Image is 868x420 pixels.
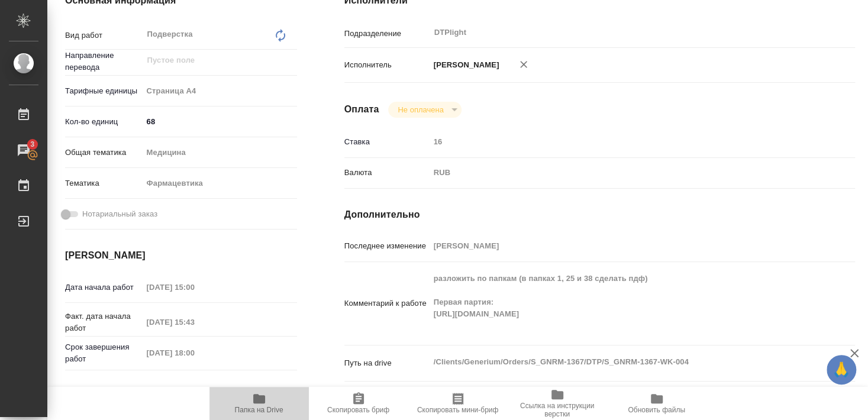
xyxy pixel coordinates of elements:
input: ✎ Введи что-нибудь [143,113,297,130]
textarea: разложить по папкам (в папках 1, 25 и 38 сделать пдф) Первая партия: [URL][DOMAIN_NAME] [430,269,812,336]
input: Пустое поле [430,133,812,150]
p: Последнее изменение [344,240,430,252]
span: Ссылка на инструкции верстки [515,402,600,418]
p: Общая тематика [65,147,143,159]
button: Папка на Drive [209,387,309,420]
div: Медицина [143,143,297,163]
span: 3 [23,138,41,150]
a: 3 [3,135,44,165]
p: Подразделение [344,28,430,40]
input: Пустое поле [146,53,269,67]
button: Скопировать бриф [309,387,408,420]
p: Комментарий к работе [344,298,430,309]
input: Пустое поле [143,279,246,296]
p: Ставка [344,136,430,148]
h4: Дополнительно [344,208,855,222]
span: 🙏 [831,357,851,382]
p: Путь на drive [344,357,430,369]
button: Обновить файлы [607,387,706,420]
button: Скопировать мини-бриф [408,387,508,420]
div: RUB [430,163,812,183]
p: Кол-во единиц [65,116,143,128]
h4: Оплата [344,102,379,117]
input: Пустое поле [143,314,246,331]
span: Папка на Drive [235,406,283,414]
span: Обновить файлы [628,406,685,414]
button: 🙏 [827,355,856,385]
p: Срок завершения работ [65,341,143,365]
p: Вид работ [65,30,143,41]
p: Тематика [65,177,143,189]
p: Дата начала работ [65,282,143,293]
button: Не оплачена [394,105,447,115]
span: Скопировать бриф [327,406,389,414]
div: Страница А4 [143,81,297,101]
p: Тарифные единицы [65,85,143,97]
p: Исполнитель [344,59,430,71]
button: Ссылка на инструкции верстки [508,387,607,420]
p: Направление перевода [65,50,143,73]
input: Пустое поле [430,237,812,254]
textarea: /Clients/Generium/Orders/S_GNRM-1367/DTP/S_GNRM-1367-WK-004 [430,352,812,372]
div: Не оплачена [388,102,461,118]
p: [PERSON_NAME] [430,59,499,71]
span: Нотариальный заказ [82,208,157,220]
p: Валюта [344,167,430,179]
input: Пустое поле [143,344,246,361]
p: Факт. дата начала работ [65,311,143,334]
div: Фармацевтика [143,173,297,193]
span: Скопировать мини-бриф [417,406,498,414]
button: Удалить исполнителя [511,51,537,77]
h4: [PERSON_NAME] [65,248,297,263]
